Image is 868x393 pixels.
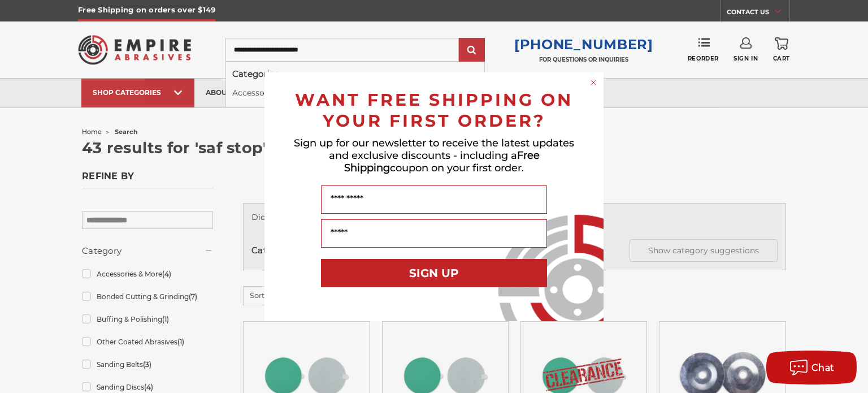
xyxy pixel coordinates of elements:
[766,351,857,385] button: Chat
[294,137,574,174] span: Sign up for our newsletter to receive the latest updates and exclusive discounts - including a co...
[295,89,573,131] span: WANT FREE SHIPPING ON YOUR FIRST ORDER?
[588,77,599,88] button: Close dialog
[321,259,547,287] button: SIGN UP
[811,362,835,373] span: Chat
[344,149,540,174] span: Free Shipping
